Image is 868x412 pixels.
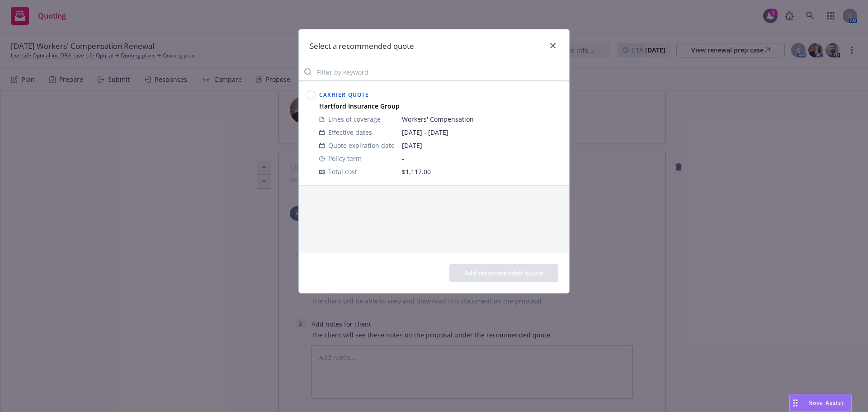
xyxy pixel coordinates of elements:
span: Effective dates [328,128,372,137]
h1: Select a recommended quote [310,40,414,52]
div: Drag to move [790,394,801,412]
span: Policy term [328,154,362,163]
span: Quote expiration date [328,141,395,150]
span: Lines of coverage [328,114,381,124]
span: $1,117.00 [402,167,431,176]
strong: Hartford Insurance Group [319,102,400,110]
input: Filter by keyword [299,63,569,81]
span: Nova Assist [808,399,844,407]
span: Carrier Quote [319,91,369,99]
button: Nova Assist [789,394,852,412]
span: Total cost [328,167,357,176]
a: close [547,40,558,51]
span: Workers' Compensation [402,114,561,124]
span: [DATE] - [DATE] [402,128,561,137]
span: - [402,154,561,163]
span: [DATE] [402,141,561,150]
